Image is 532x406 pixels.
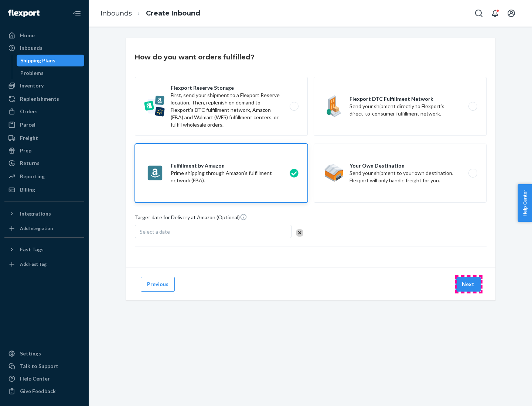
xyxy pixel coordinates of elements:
[17,67,85,79] a: Problems
[4,208,84,220] button: Integrations
[20,44,42,52] div: Inbounds
[4,348,84,359] a: Settings
[20,134,38,142] div: Freight
[140,228,170,235] span: Select a date
[95,3,206,24] ol: breadcrumbs
[4,30,84,41] a: Home
[20,210,51,217] div: Integrations
[69,6,84,21] button: Close Navigation
[20,375,50,382] div: Help Center
[20,362,58,370] div: Talk to Support
[135,52,255,62] h3: How do you want orders fulfilled?
[20,350,41,357] div: Settings
[504,6,519,21] button: Open account menu
[4,360,84,372] a: Talk to Support
[4,184,84,196] a: Billing
[20,261,47,267] div: Add Fast Tag
[20,246,44,253] div: Fast Tags
[141,277,175,292] button: Previous
[100,9,132,17] a: Inbounds
[20,225,53,231] div: Add Integration
[4,258,84,270] a: Add Fast Tag
[456,277,481,292] button: Next
[488,6,502,21] button: Open notifications
[4,42,84,54] a: Inbounds
[4,132,84,144] a: Freight
[20,121,35,128] div: Parcel
[4,385,84,397] button: Give Feedback
[4,93,84,105] a: Replenishments
[20,95,59,103] div: Replenishments
[20,147,31,154] div: Prep
[20,108,38,115] div: Orders
[146,9,200,17] a: Create Inbound
[4,145,84,156] a: Prep
[4,119,84,131] a: Parcel
[4,157,84,169] a: Returns
[20,82,44,89] div: Inventory
[4,106,84,117] a: Orders
[135,213,247,224] span: Target date for Delivery at Amazon (Optional)
[518,184,532,222] button: Help Center
[4,244,84,255] button: Fast Tags
[4,171,84,182] a: Reporting
[20,186,35,193] div: Billing
[20,159,40,167] div: Returns
[4,223,84,234] a: Add Integration
[4,80,84,92] a: Inventory
[471,6,486,21] button: Open Search Box
[20,32,35,39] div: Home
[20,388,56,395] div: Give Feedback
[8,10,40,17] img: Flexport logo
[17,55,85,66] a: Shipping Plans
[4,373,84,385] a: Help Center
[20,57,55,64] div: Shipping Plans
[20,69,44,77] div: Problems
[20,173,45,180] div: Reporting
